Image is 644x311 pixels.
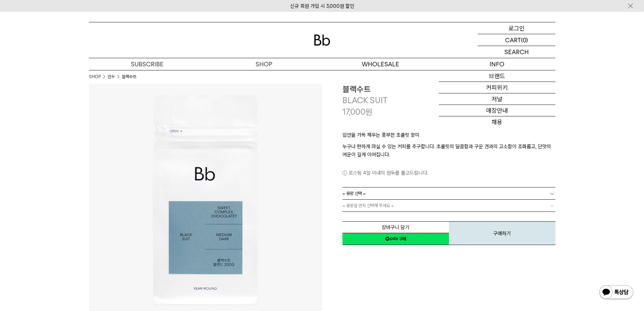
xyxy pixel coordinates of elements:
button: 장바구니 담기 [342,221,449,233]
a: 원두 [108,73,115,80]
a: 새창 [342,233,449,245]
a: 매장안내 [439,105,555,116]
p: SEARCH [504,46,529,58]
p: 로스팅 4일 이내의 원두를 출고드립니다. [342,169,555,177]
a: CART (0) [478,34,555,46]
button: 구매하기 [449,221,555,245]
h3: 블랙수트 [342,84,555,95]
img: 로고 [314,35,330,46]
a: 브랜드 [439,70,555,82]
p: BLACK SUIT [342,95,555,106]
p: 누구나 편하게 마실 수 있는 커피를 추구합니다. 초콜릿의 달콤함과 구운 견과의 고소함이 조화롭고, 단맛의 여운이 길게 이어집니다. [342,142,555,159]
a: SHOP [206,58,322,70]
p: 17,000 [342,106,373,118]
p: 입안을 가득 채우는 풍부한 초콜릿 향미 [342,131,555,142]
a: 채용 [439,116,555,128]
img: 카카오톡 채널 1:1 채팅 버튼 [599,285,634,301]
a: 커피위키 [439,82,555,93]
span: = 용량 선택 = [342,187,366,199]
p: 로그인 [508,22,525,34]
span: 원 [365,107,373,117]
span: = 용량을 먼저 선택해 주세요 = [342,200,394,212]
li: 블랙수트 [122,73,137,80]
a: SHOP [89,73,101,80]
a: 저널 [439,93,555,105]
p: CART [505,34,521,46]
p: INFO [439,58,555,70]
a: 로그인 [478,22,555,34]
a: SUBSCRIBE [89,58,206,70]
p: WHOLESALE [322,58,439,70]
a: 신규 회원 가입 시 3,000원 할인 [290,3,354,9]
p: (0) [521,34,528,46]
